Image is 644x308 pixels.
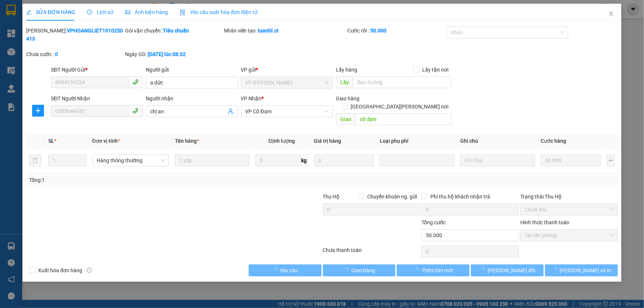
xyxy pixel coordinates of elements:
div: Người gửi [146,66,238,74]
span: VP Hoàng Liệt [245,77,328,88]
span: VP Cổ Đạm [245,106,328,117]
span: Cước hàng [541,138,566,144]
span: Giao hàng [351,266,375,274]
div: Người nhận [146,94,238,103]
span: VP Nhận [241,96,262,101]
span: Thêm ĐH mới [421,266,453,274]
div: Trạng thái Thu Hộ [520,193,618,201]
button: Close [601,4,621,24]
div: SĐT Người Nhận [51,94,143,103]
span: Giá trị hàng [314,138,341,144]
button: [PERSON_NAME] và In [545,264,618,276]
span: info-circle [87,268,92,273]
div: VP gửi [241,66,333,74]
span: loading [272,267,280,273]
input: Dọc đường [355,113,452,125]
span: user-add [228,108,234,114]
b: 0 [55,51,58,57]
div: Tổng: 1 [29,176,249,184]
span: kg [301,155,308,166]
span: edit [26,10,31,15]
img: icon [180,10,186,15]
th: Ghi chú [457,134,538,148]
span: loading [343,267,351,273]
b: 50.000 [370,28,386,34]
div: SĐT Người Gửi [51,66,143,74]
span: loading [552,267,560,273]
span: [PERSON_NAME] đổi [488,266,535,274]
th: Loại phụ phí [377,134,457,148]
span: Giao [336,113,355,125]
span: Lịch sử [87,9,113,15]
input: Dọc đường [353,76,452,88]
b: [DATE] lúc 08:32 [148,51,186,57]
input: 0 [314,155,374,166]
span: Yêu cầu xuất hóa đơn điện tử [180,9,258,15]
span: Chuyển khoản ng. gửi [364,193,420,201]
input: VD: Bàn, Ghế [175,155,249,166]
span: close [608,11,614,17]
span: picture [125,10,130,15]
div: [PERSON_NAME]: [26,27,124,43]
button: delete [29,155,41,166]
span: plus [32,108,44,114]
span: Tại văn phòng [525,230,613,241]
span: SL [48,138,54,144]
span: phone [132,108,138,114]
div: Chưa cước : [26,50,124,58]
button: plus [607,155,615,166]
b: VPHOANGLIET1010250413 [26,28,123,42]
span: Tổng cước [421,219,446,225]
span: Xuất hóa đơn hàng [35,266,85,274]
span: Định lượng [269,138,295,144]
span: Ảnh kiện hàng [125,9,168,15]
button: [PERSON_NAME] đổi [471,264,544,276]
span: phone [132,79,138,85]
span: [PERSON_NAME] và In [560,266,612,274]
button: Giao hàng [323,264,396,276]
div: Cước rồi : [347,27,445,35]
label: Hình thức thanh toán [520,219,569,225]
span: Giao hàng [336,96,359,101]
span: Lấy tận nơi [420,66,452,74]
span: loading [479,267,488,273]
button: plus [32,105,44,117]
div: Gói vận chuyển: [125,27,223,35]
span: Thu Hộ [323,194,340,200]
span: Phí thu hộ khách nhận trả [427,193,493,201]
span: Yêu cầu [280,266,298,274]
div: Nhân viên tạo: [224,27,346,35]
input: 0 [541,155,601,166]
span: loading [413,267,421,273]
span: Lấy [336,76,353,88]
span: Lấy hàng [336,67,357,73]
b: tuanhl.ct [258,28,279,34]
div: Chưa thanh toán [322,246,421,259]
span: Chưa thu [525,204,613,215]
button: Yêu cầu [249,264,321,276]
button: Thêm ĐH mới [397,264,469,276]
span: Tên hàng [175,138,199,144]
span: clock-circle [87,10,92,15]
b: Tiêu chuẩn [163,28,189,34]
span: Hàng thông thường [97,155,165,166]
span: Đơn vị tính [92,138,120,144]
input: Ghi Chú [460,155,535,166]
div: Ngày GD: [125,50,223,58]
span: SỬA ĐƠN HÀNG [26,9,75,15]
span: [GEOGRAPHIC_DATA][PERSON_NAME] nơi [348,103,452,111]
